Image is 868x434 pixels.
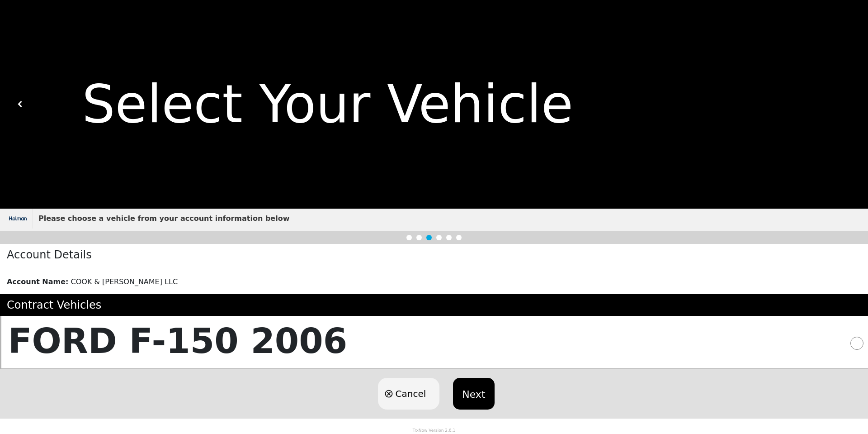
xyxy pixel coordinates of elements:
span: Cancel [395,387,426,401]
img: trx now logo [9,216,27,220]
strong: Please choose a vehicle from your account information below [38,214,289,223]
h4: Contract Vehicles [7,299,863,312]
button: Next [453,378,494,410]
h5: FORD F-150 2006 [8,320,347,362]
button: Cancel [378,378,439,410]
div: COOK & [PERSON_NAME] LLC [7,277,863,287]
b: Account Name : [7,277,68,286]
div: Select Your Vehicle [24,65,850,143]
img: white carat left [17,101,24,107]
h4: Account Details [7,248,863,262]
